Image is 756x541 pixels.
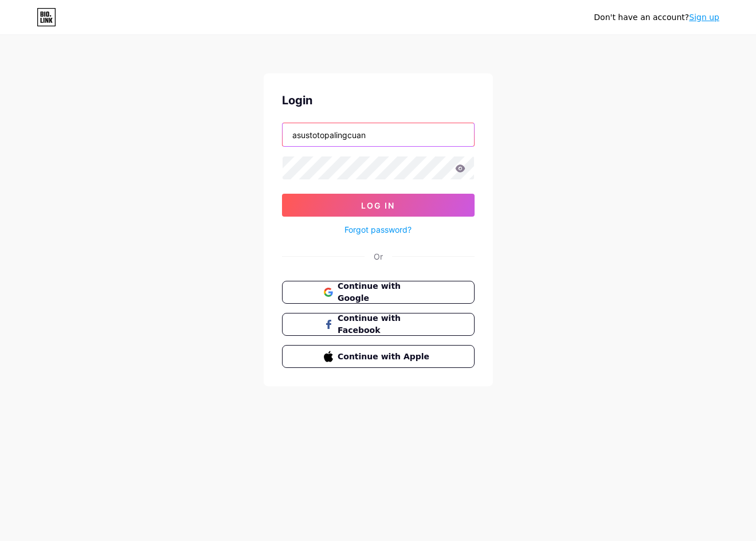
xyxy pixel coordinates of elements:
[594,11,719,23] div: Don't have an account?
[282,194,475,217] button: Log In
[282,313,475,336] button: Continue with Facebook
[282,281,475,304] button: Continue with Google
[338,312,432,336] span: Continue with Facebook
[338,351,432,363] span: Continue with Apple
[689,13,719,22] a: Sign up
[282,92,475,109] div: Login
[282,345,475,368] button: Continue with Apple
[283,123,474,146] input: Username
[374,250,383,262] div: Or
[361,201,395,210] span: Log In
[344,224,412,236] a: Forgot password?
[338,280,432,304] span: Continue with Google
